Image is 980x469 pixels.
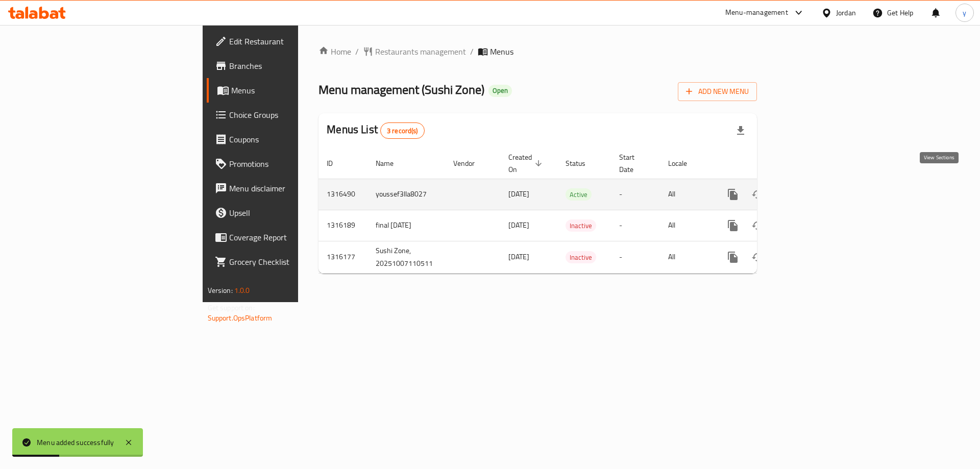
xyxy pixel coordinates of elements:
[367,210,445,241] td: final [DATE]
[367,241,445,273] td: Sushi Zone, 20251007110511
[380,122,425,139] div: Total records count
[207,176,366,201] a: Menu disclaimer
[229,35,358,47] span: Edit Restaurant
[713,148,827,179] th: Actions
[721,182,745,207] button: more
[660,210,713,241] td: All
[207,29,366,54] a: Edit Restaurant
[678,82,757,101] button: Add New Menu
[231,84,358,96] span: Menus
[207,103,366,127] a: Choice Groups
[207,127,366,152] a: Coupons
[208,301,255,314] span: Get support on:
[668,157,700,169] span: Locale
[470,45,474,58] li: /
[488,86,512,95] span: Open
[318,78,484,101] span: Menu management ( Sushi Zone )
[611,179,660,210] td: -
[508,151,545,176] span: Created On
[453,157,488,169] span: Vendor
[318,148,827,274] table: enhanced table
[207,54,366,78] a: Branches
[725,7,788,19] div: Menu-management
[229,158,358,170] span: Promotions
[721,245,745,269] button: more
[318,45,757,58] nav: breadcrumb
[229,109,358,121] span: Choice Groups
[363,45,466,58] a: Restaurants management
[208,311,273,325] a: Support.OpsPlatform
[508,218,529,232] span: [DATE]
[229,133,358,145] span: Coupons
[566,157,599,169] span: Status
[566,219,596,232] div: Inactive
[207,250,366,274] a: Grocery Checklist
[745,182,770,207] button: Change Status
[229,60,358,72] span: Branches
[566,252,596,263] span: Inactive
[660,179,713,210] td: All
[745,245,770,269] button: Change Status
[963,7,966,18] span: y
[745,213,770,238] button: Change Status
[375,45,466,58] span: Restaurants management
[208,284,233,297] span: Version:
[229,182,358,194] span: Menu disclaimer
[728,118,753,143] div: Export file
[327,122,424,139] h2: Menus List
[367,179,445,210] td: youssef3lla8027
[660,241,713,273] td: All
[836,7,856,18] div: Jordan
[229,207,358,219] span: Upsell
[207,78,366,103] a: Menus
[508,187,529,201] span: [DATE]
[376,157,407,169] span: Name
[619,151,648,176] span: Start Date
[566,189,592,201] span: Active
[327,157,346,169] span: ID
[207,201,366,225] a: Upsell
[721,213,745,238] button: more
[566,220,596,232] span: Inactive
[686,85,749,98] span: Add New Menu
[234,284,250,297] span: 1.0.0
[229,231,358,243] span: Coverage Report
[207,225,366,250] a: Coverage Report
[490,45,513,58] span: Menus
[229,256,358,268] span: Grocery Checklist
[508,250,529,263] span: [DATE]
[611,210,660,241] td: -
[611,241,660,273] td: -
[381,126,424,136] span: 3 record(s)
[207,152,366,176] a: Promotions
[566,251,596,263] div: Inactive
[37,437,114,448] div: Menu added successfully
